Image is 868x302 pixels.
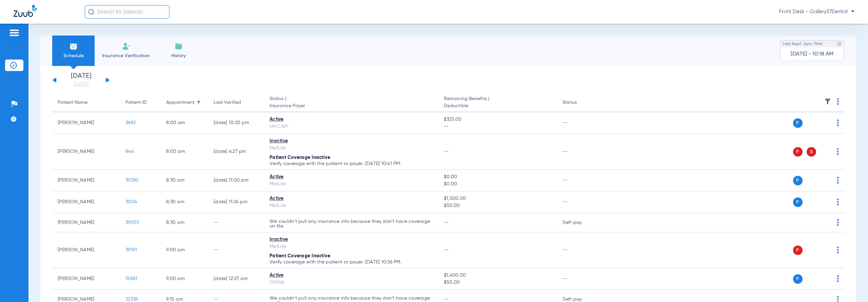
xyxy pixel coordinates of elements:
span: -- [444,297,449,302]
td: [PERSON_NAME] [52,232,120,268]
img: Zuub Logo [14,5,37,17]
td: -- [208,232,264,268]
span: 32338 [125,297,138,302]
span: P [793,246,803,255]
td: [PERSON_NAME] [52,191,120,213]
span: P [793,176,803,185]
span: 39101 [125,248,137,252]
span: $325.00 [444,116,552,123]
p: Verify coverage with the patient or payer. [DATE] 10:41 PM. [270,161,433,166]
img: group-dot-blue.svg [837,119,839,126]
span: -- [444,248,449,252]
td: -- [208,213,264,232]
span: 844 [125,149,134,154]
td: Self-pay [557,213,603,232]
span: $0.00 [444,181,552,188]
div: MetLife [270,243,433,250]
span: P [793,147,803,157]
img: Search Icon [88,9,94,15]
div: CIGNA [270,279,433,286]
span: Patient Coverage Inactive [270,155,330,160]
div: Appointment [166,99,203,106]
td: 8:30 AM [161,170,208,191]
span: Front Desk - Gallery57Dental [779,8,854,15]
div: Inactive [270,138,433,145]
td: [PERSON_NAME] [52,112,120,134]
img: Manual Insurance Verification [122,42,130,50]
span: P [793,198,803,207]
td: -- [557,170,603,191]
span: History [162,52,195,59]
img: group-dot-blue.svg [837,98,839,105]
div: Active [270,272,433,279]
li: [DATE] [61,73,101,88]
div: Patient ID [125,99,147,106]
img: group-dot-blue.svg [837,247,839,253]
td: [DATE] 4:27 PM [208,134,264,170]
span: 39053 [125,220,139,225]
td: 9:00 AM [161,268,208,290]
img: last sync help info [837,42,842,46]
td: -- [557,232,603,268]
span: -- [444,123,552,130]
img: hamburger-icon [9,29,20,37]
span: Insurance Verification [100,52,152,59]
div: Active [270,195,433,202]
span: $1,500.00 [444,195,552,202]
span: [DATE] - 10:18 AM [791,51,833,57]
td: [DATE] 12:27 AM [208,268,264,290]
div: MetLife [270,145,433,152]
span: 3004 [125,200,137,204]
div: MetLife [270,181,433,188]
span: -- [444,220,449,225]
div: Patient Name [58,99,87,106]
img: Schedule [70,42,78,50]
span: $50.00 [444,202,552,209]
td: -- [557,191,603,213]
img: filter.svg [824,98,831,105]
span: $50.00 [444,279,552,286]
td: -- [557,268,603,290]
th: Status | [264,93,438,112]
span: Insurance Payer [270,102,433,110]
div: UHC API [270,123,433,130]
span: Deductible [444,102,552,110]
span: P [793,274,803,284]
div: Inactive [270,236,433,243]
span: S [807,147,816,157]
p: Verify coverage with the patient or payer. [DATE] 10:36 PM. [270,260,433,264]
td: [PERSON_NAME] [52,134,120,170]
span: $1,400.00 [444,272,552,279]
span: Last Appt. Sync Time: [783,41,823,47]
td: [PERSON_NAME] [52,268,120,290]
span: 39290 [125,178,138,183]
img: group-dot-blue.svg [837,199,839,205]
div: Appointment [166,99,195,106]
td: [PERSON_NAME] [52,213,120,232]
iframe: Chat Widget [834,270,868,302]
span: 15881 [125,276,137,281]
td: 8:00 AM [161,112,208,134]
th: Status [557,93,603,112]
span: Schedule [57,52,90,59]
input: Search for patients [85,5,170,19]
div: MetLife [270,202,433,209]
td: 9:00 AM [161,232,208,268]
span: $0.00 [444,173,552,181]
div: Last Verified [214,99,259,106]
span: 3682 [125,120,136,125]
span: P [793,118,803,128]
td: 8:30 AM [161,191,208,213]
td: -- [557,134,603,170]
img: History [175,42,183,50]
div: Patient ID [125,99,155,106]
img: group-dot-blue.svg [837,148,839,155]
span: -- [444,149,449,154]
td: [PERSON_NAME] [52,170,120,191]
img: group-dot-blue.svg [837,177,839,184]
td: -- [557,112,603,134]
a: [DATE] [61,81,101,88]
td: [DATE] 11:24 PM [208,191,264,213]
img: group-dot-blue.svg [837,219,839,226]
